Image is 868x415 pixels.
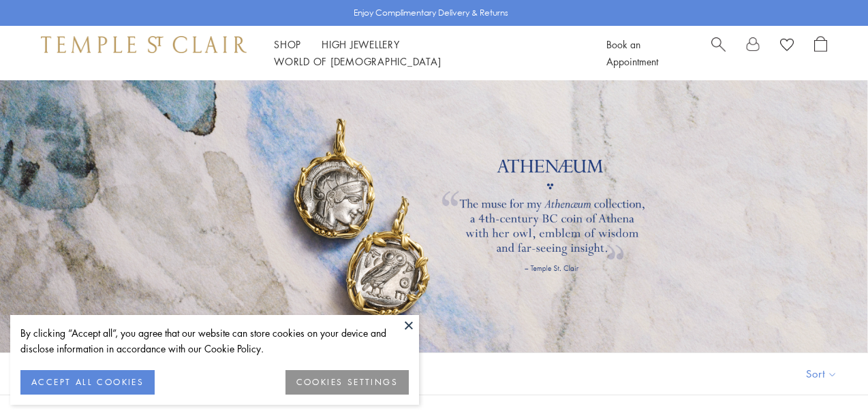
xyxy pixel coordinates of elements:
[41,36,247,52] img: Temple St. Clair
[322,37,400,51] a: High JewelleryHigh Jewellery
[285,370,409,395] button: COOKIES SETTINGS
[814,36,827,70] a: Open Shopping Bag
[711,36,726,70] a: Search
[606,37,658,68] a: Book an Appointment
[274,37,301,51] a: ShopShop
[20,325,409,356] div: By clicking “Accept all”, you agree that our website can store cookies on your device and disclos...
[775,353,868,395] button: Show sort by
[274,36,576,70] nav: Main navigation
[20,370,155,395] button: ACCEPT ALL COOKIES
[274,54,441,68] a: World of [DEMOGRAPHIC_DATA]World of [DEMOGRAPHIC_DATA]
[800,351,854,401] iframe: Gorgias live chat messenger
[354,6,508,20] p: Enjoy Complimentary Delivery & Returns
[780,36,794,56] a: View Wishlist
